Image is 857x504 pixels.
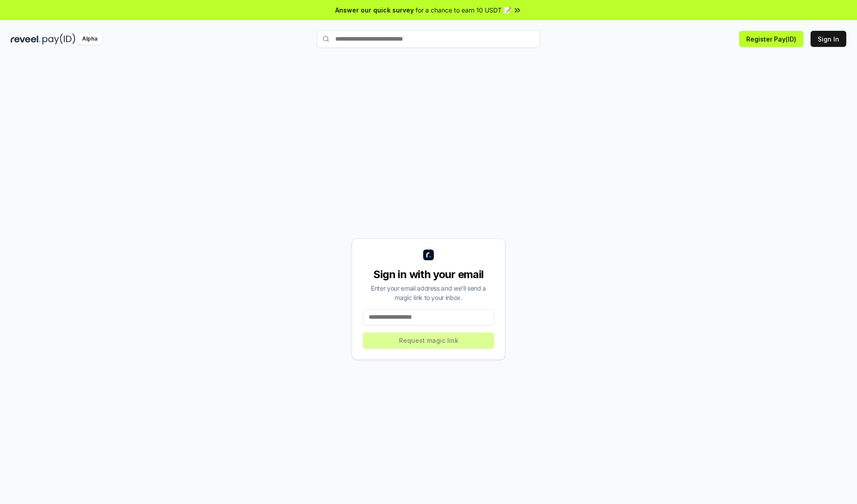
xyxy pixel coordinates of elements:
button: Sign In [811,31,846,47]
div: Sign in with your email [363,267,494,282]
img: logo_small [423,250,434,260]
div: Alpha [77,33,102,45]
button: Register Pay(ID) [739,31,803,47]
span: Answer our quick survey [335,5,414,15]
span: for a chance to earn 10 USDT 📝 [416,5,511,15]
img: pay_id [42,33,75,45]
div: Enter your email address and we’ll send a magic link to your inbox. [363,283,494,302]
img: reveel_dark [11,33,41,45]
